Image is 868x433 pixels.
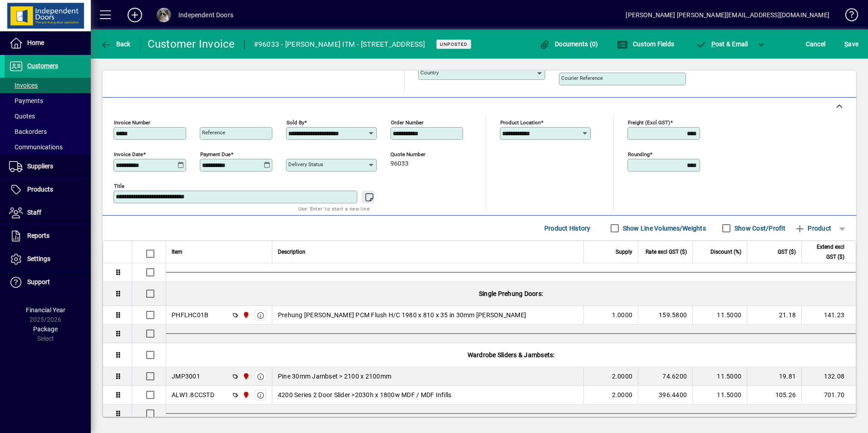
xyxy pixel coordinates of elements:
[33,325,58,333] span: Package
[200,151,231,157] mat-label: Payment due
[202,129,225,136] mat-label: Reference
[240,390,251,400] span: Christchurch
[100,40,131,48] span: Back
[628,119,670,126] mat-label: Freight (excl GST)
[254,37,425,52] div: #96033 - [PERSON_NAME] ITM - [STREET_ADDRESS]
[844,40,848,48] span: S
[114,119,150,126] mat-label: Invoice number
[794,221,831,236] span: Product
[537,36,601,52] button: Documents (0)
[801,386,856,404] td: 701.70
[391,119,424,126] mat-label: Order number
[26,306,65,314] span: Financial Year
[148,37,235,51] div: Customer Invoice
[790,220,836,236] button: Product
[500,119,541,126] mat-label: Product location
[5,178,91,201] a: Products
[615,36,676,52] button: Custom Fields
[644,310,687,320] div: 159.5800
[747,386,801,404] td: 105.26
[544,221,591,236] span: Product History
[278,390,452,399] span: 4200 Series 2 Door Slider >2030h x 1800w MDF / MDF Infills
[747,367,801,386] td: 19.81
[5,155,91,178] a: Suppliers
[733,224,785,233] label: Show Cost/Profit
[286,119,304,126] mat-label: Sold by
[98,36,133,52] button: Back
[628,151,650,157] mat-label: Rounding
[692,367,747,386] td: 11.5000
[612,372,633,381] span: 2.0000
[178,8,233,22] div: Independent Doors
[561,75,603,81] mat-label: Courier Reference
[9,82,38,89] span: Invoices
[420,69,439,76] mat-label: Country
[278,310,526,320] span: Prehung [PERSON_NAME] PCM Flush H/C 1980 x 810 x 35 in 30mm [PERSON_NAME]
[692,386,747,404] td: 11.5000
[692,306,747,325] td: 11.5000
[27,255,50,262] span: Settings
[5,93,91,108] a: Payments
[27,162,53,170] span: Suppliers
[644,390,687,399] div: 396.4400
[5,225,91,247] a: Reports
[120,7,149,23] button: Add
[27,62,58,69] span: Customers
[5,124,91,139] a: Backorders
[298,203,370,214] mat-hint: Use 'Enter' to start a new line
[91,36,141,52] app-page-header-button: Back
[539,40,598,48] span: Documents (0)
[27,186,53,193] span: Products
[612,310,633,320] span: 1.0000
[5,32,91,54] a: Home
[9,97,43,104] span: Payments
[711,40,715,48] span: P
[541,220,594,236] button: Product History
[5,271,91,294] a: Support
[27,209,41,216] span: Staff
[114,151,143,157] mat-label: Invoice date
[172,310,208,320] div: PHFLHC01B
[806,37,826,51] span: Cancel
[807,242,844,262] span: Extend excl GST ($)
[5,139,91,155] a: Communications
[695,40,748,48] span: ost & Email
[5,202,91,224] a: Staff
[710,247,741,257] span: Discount (%)
[27,39,44,46] span: Home
[240,310,251,320] span: Christchurch
[9,143,63,151] span: Communications
[801,367,856,386] td: 132.08
[9,113,35,120] span: Quotes
[844,37,858,51] span: ave
[278,372,391,381] span: Pine 30mm Jambset > 2100 x 2100mm
[288,161,323,167] mat-label: Delivery status
[149,7,178,23] button: Profile
[747,306,801,325] td: 21.18
[390,152,445,157] span: Quote number
[838,2,857,31] a: Knowledge Base
[166,343,856,367] div: Wardrobe Sliders & Jambsets:
[5,248,91,271] a: Settings
[621,224,706,233] label: Show Line Volumes/Weights
[172,372,200,381] div: JMP3001
[801,306,856,325] td: 141.23
[240,371,251,381] span: Christchurch
[440,41,468,47] span: Unposted
[842,36,861,52] button: Save
[27,232,49,239] span: Reports
[626,8,829,22] div: [PERSON_NAME] [PERSON_NAME][EMAIL_ADDRESS][DOMAIN_NAME]
[5,108,91,124] a: Quotes
[9,128,47,135] span: Backorders
[804,36,828,52] button: Cancel
[778,247,796,257] span: GST ($)
[27,278,50,285] span: Support
[612,390,633,399] span: 2.0000
[617,40,674,48] span: Custom Fields
[114,183,124,189] mat-label: Title
[616,247,632,257] span: Supply
[172,247,182,257] span: Item
[166,282,856,305] div: Single Prehung Doors:
[278,247,306,257] span: Description
[172,390,214,399] div: ALW1.8CCSTD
